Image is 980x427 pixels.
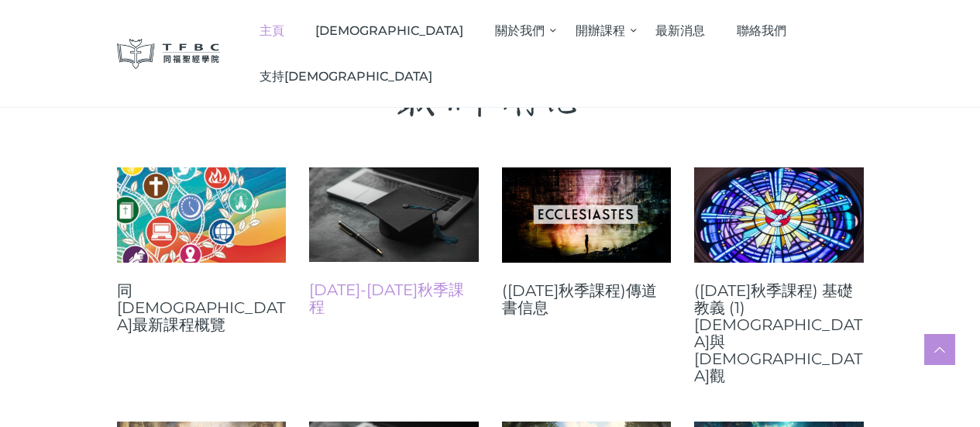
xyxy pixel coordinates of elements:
span: [DEMOGRAPHIC_DATA] [315,23,463,38]
a: [DEMOGRAPHIC_DATA] [300,8,480,53]
span: 開辦課程 [576,23,625,38]
a: 最新消息 [640,8,721,53]
a: 聯絡我們 [720,8,802,53]
a: Scroll to top [924,334,955,365]
span: 最新消息 [655,23,705,38]
a: 關於我們 [480,8,560,53]
span: 主頁 [260,23,284,38]
a: 支持[DEMOGRAPHIC_DATA] [243,53,448,99]
a: 開辦課程 [559,8,640,53]
a: 主頁 [243,8,300,53]
a: ([DATE]秋季課程)傳道書信息 [502,282,672,316]
span: 關於我們 [495,23,545,38]
a: [DATE]-[DATE]秋季課程 [309,281,479,315]
span: 支持[DEMOGRAPHIC_DATA] [260,69,432,84]
a: ([DATE]秋季課程) 基礎教義 (1) [DEMOGRAPHIC_DATA]與[DEMOGRAPHIC_DATA]觀 [694,282,864,384]
span: 聯絡我們 [737,23,786,38]
a: 同[DEMOGRAPHIC_DATA]最新課程概覽 [117,282,287,333]
img: 同福聖經學院 TFBC [117,39,221,69]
